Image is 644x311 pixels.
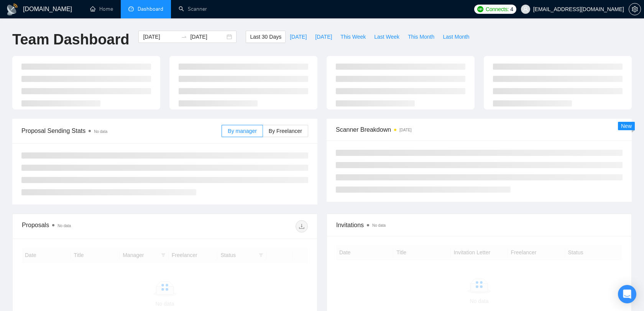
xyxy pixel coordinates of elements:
span: Invitations [336,220,622,230]
span: This Month [408,33,434,41]
img: logo [6,3,18,16]
span: New [621,123,632,129]
button: This Month [404,31,439,43]
span: Last Month [443,33,469,41]
span: Connects: [486,5,509,13]
span: Dashboard [138,6,163,12]
button: setting [629,3,641,15]
span: user [523,7,528,12]
span: Scanner Breakdown [336,125,623,134]
time: [DATE] [399,128,411,132]
a: setting [629,6,641,12]
span: swap-right [181,34,187,40]
span: By Freelancer [269,128,302,134]
span: dashboard [128,6,134,11]
input: Start date [143,33,178,41]
button: Last 30 Days [246,31,286,43]
span: Last 30 Days [250,33,281,41]
input: End date [190,33,225,41]
h1: Team Dashboard [12,31,129,49]
div: Proposals [22,220,165,232]
button: Last Month [439,31,473,43]
span: Proposal Sending Stats [21,126,222,136]
span: [DATE] [290,33,307,41]
span: By manager [228,128,256,134]
button: Last Week [370,31,404,43]
span: No data [372,223,386,228]
span: Last Week [374,33,399,41]
div: Open Intercom Messenger [618,285,636,303]
span: 4 [510,5,513,13]
span: No data [94,129,107,134]
button: This Week [336,31,370,43]
a: homeHome [90,6,113,12]
button: [DATE] [286,31,311,43]
img: upwork-logo.png [477,6,483,12]
span: [DATE] [315,33,332,41]
span: This Week [340,33,366,41]
span: No data [58,224,71,228]
span: to [181,34,187,40]
button: [DATE] [311,31,336,43]
a: searchScanner [179,6,207,12]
